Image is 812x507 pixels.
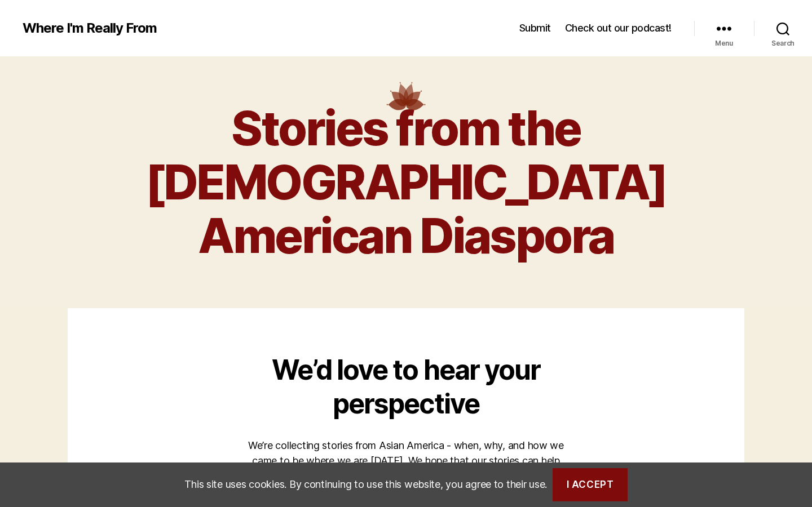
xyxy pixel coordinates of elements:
[694,39,754,47] span: Menu
[754,16,812,41] button: Search
[242,438,570,499] p: We’re collecting stories from Asian America - when, why, and how we came to be where we are [DATE...
[519,22,672,34] nav: Horizontal
[565,22,672,34] a: Check out our podcast!
[23,21,157,35] a: Where I'm Really From
[553,468,627,501] span: I Accept
[519,22,551,34] a: Submit
[124,101,688,263] h1: Stories from the [DEMOGRAPHIC_DATA] American Diaspora
[242,353,570,421] h2: We’d love to hear your perspective
[694,16,754,41] button: Menu
[754,39,812,47] span: Search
